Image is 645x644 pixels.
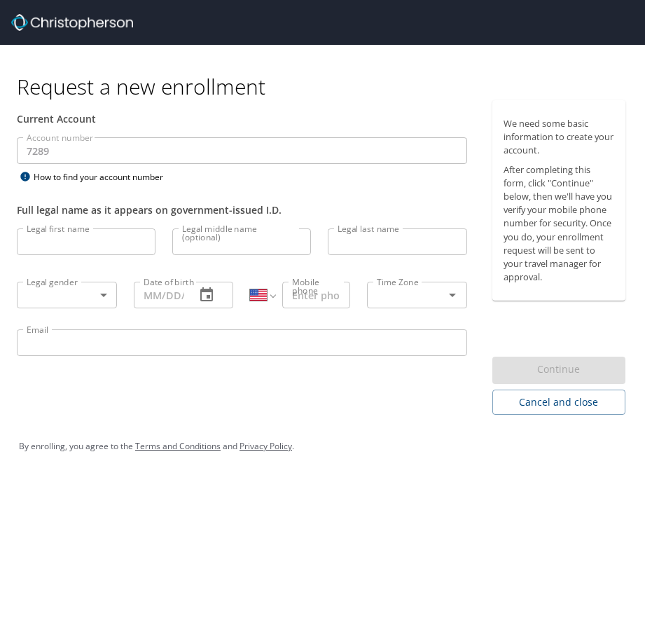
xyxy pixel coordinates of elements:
[17,168,192,186] div: How to find your account number
[135,440,221,452] a: Terms and Conditions
[17,73,637,100] h1: Request a new enrollment
[443,285,462,305] button: Open
[17,203,467,217] div: Full legal name as it appears on government-issued I.D.
[19,429,626,464] div: By enrolling, you agree to the and .
[11,14,133,31] img: cbt logo
[504,117,614,158] p: We need some basic information to create your account.
[492,390,625,416] button: Cancel and close
[17,282,117,308] div: ​
[134,282,185,308] input: MM/DD/YYYY
[282,282,350,308] input: Enter phone number
[17,111,467,126] div: Current Account
[240,440,292,452] a: Privacy Policy
[504,394,614,411] span: Cancel and close
[504,163,614,285] p: After completing this form, click "Continue" below, then we'll have you verify your mobile phone ...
